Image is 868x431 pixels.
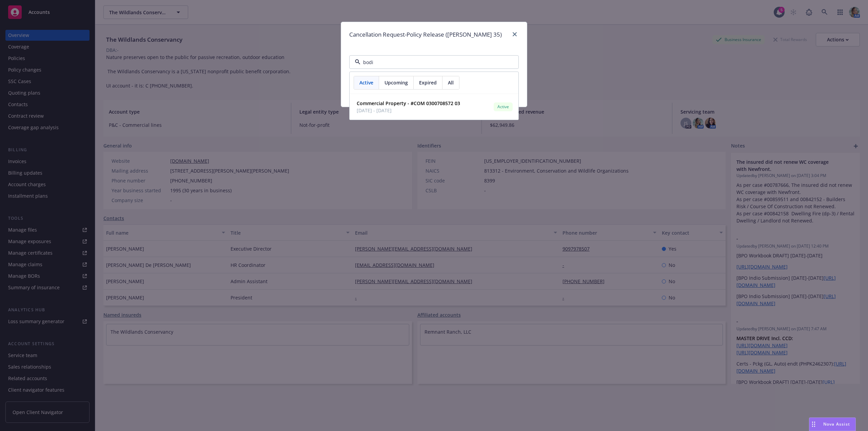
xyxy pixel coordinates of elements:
[809,417,856,431] button: Nova Assist
[349,30,502,39] h1: Cancellation Request-Policy Release ([PERSON_NAME] 35)
[384,79,408,86] span: Upcoming
[448,79,454,86] span: All
[359,79,373,86] span: Active
[809,418,818,431] div: Drag to move
[511,30,519,38] a: close
[357,100,460,106] strong: Commercial Property - #COM 0300708572 03
[823,421,850,427] span: Nova Assist
[496,104,510,110] span: Active
[419,79,437,86] span: Expired
[360,59,505,66] input: Select a policy
[357,107,460,114] span: [DATE] - [DATE]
